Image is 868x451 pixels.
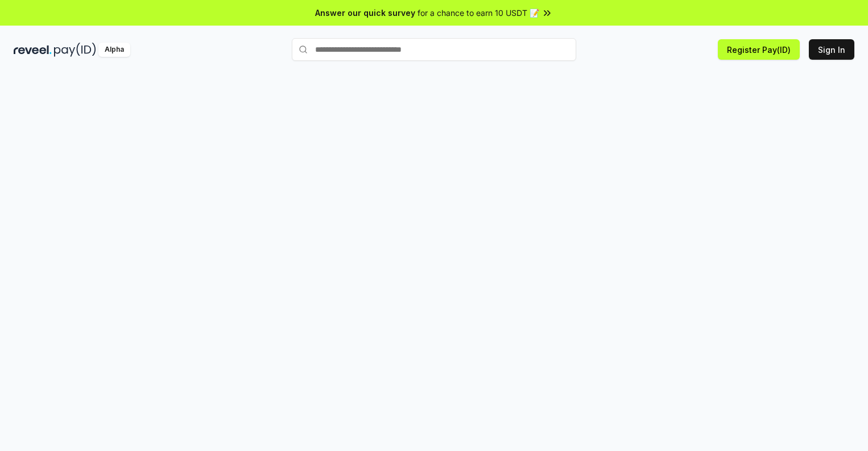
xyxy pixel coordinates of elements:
[54,43,96,57] img: pay_id
[718,39,800,60] button: Register Pay(ID)
[98,43,130,57] div: Alpha
[315,7,415,19] span: Answer our quick survey
[809,39,854,60] button: Sign In
[14,43,52,57] img: reveel_dark
[418,7,539,19] span: for a chance to earn 10 USDT 📝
